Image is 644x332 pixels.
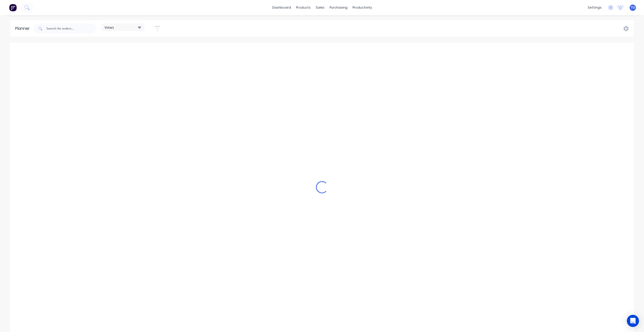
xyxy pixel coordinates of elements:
[313,4,327,11] div: sales
[627,315,639,327] div: Open Intercom Messenger
[270,4,293,11] a: dashboard
[104,25,114,30] span: Views
[293,4,313,11] div: products
[585,4,604,11] div: settings
[15,26,32,32] div: Planner
[631,5,635,10] span: TO
[350,4,374,11] div: productivity
[9,4,17,11] img: Factory
[327,4,350,11] div: purchasing
[46,23,96,34] input: Search for orders...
